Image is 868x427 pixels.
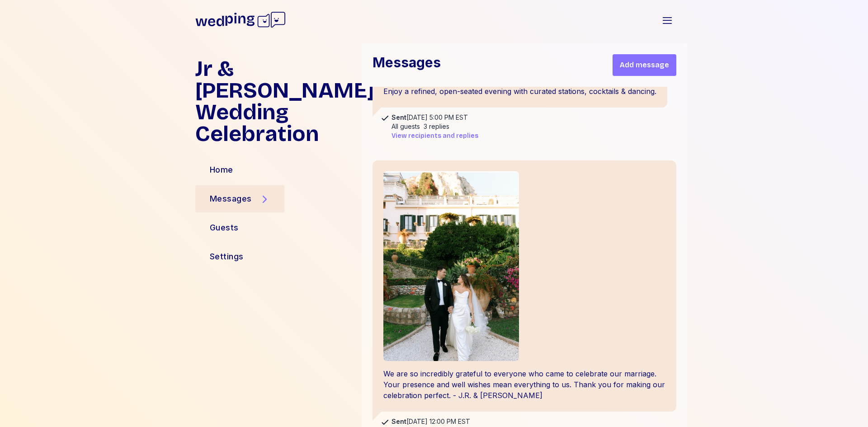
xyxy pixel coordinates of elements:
div: Messages [210,192,252,205]
span: Sent [392,113,406,121]
span: Sent [392,418,406,425]
div: 3 replies [424,122,449,131]
img: Image [383,171,519,361]
span: Add message [620,60,669,70]
button: View recipients and replies [392,131,478,141]
div: All guests [392,122,420,131]
div: Guests [210,221,239,234]
div: We are so incredibly grateful to everyone who came to celebrate our marriage. Your presence and w... [373,160,676,412]
h1: Messages [373,54,441,76]
div: [DATE] 12:00 PM EST [392,417,478,426]
div: Settings [210,250,244,263]
div: [DATE] 5:00 PM EST [392,113,478,122]
button: Add message [613,54,676,76]
div: Home [210,164,233,176]
h1: Jr & [PERSON_NAME] Wedding Celebration [195,58,354,145]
